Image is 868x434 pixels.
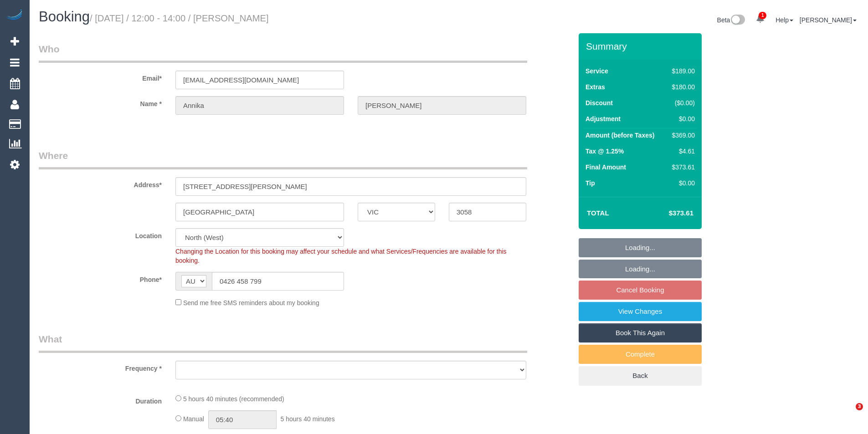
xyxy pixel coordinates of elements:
label: Phone* [32,272,169,284]
div: ($0.00) [668,98,695,107]
h4: $373.61 [642,209,693,217]
span: Manual [183,415,204,423]
legend: Who [39,42,527,63]
h3: Summary [586,41,697,51]
label: Tip [586,179,595,188]
strong: Total [587,209,609,217]
label: Address* [32,177,169,189]
label: Name * [32,96,169,108]
label: Email* [32,71,169,83]
label: Final Amount [586,163,626,172]
input: Last Name* [358,96,526,115]
iframe: Intercom live chat [837,403,859,425]
span: Send me free SMS reminders about my booking [183,299,319,306]
a: Beta [717,16,745,24]
div: $369.00 [668,131,695,140]
span: 3 [856,403,863,410]
input: First Name* [175,96,344,115]
div: $0.00 [668,179,695,188]
label: Location [32,228,169,240]
label: Discount [586,98,613,107]
small: / [DATE] / 12:00 - 14:00 / [PERSON_NAME] [90,13,269,23]
label: Amount (before Taxes) [586,131,654,140]
label: Duration [32,393,169,406]
a: Help [776,16,793,24]
input: Post Code* [449,203,526,221]
label: Frequency * [32,361,169,373]
span: Booking [39,9,90,25]
a: View Changes [579,302,702,321]
label: Adjustment [586,114,621,123]
span: 5 hours 40 minutes (recommended) [183,395,284,403]
a: 1 [751,9,769,29]
div: $189.00 [668,66,695,76]
a: Back [579,366,702,385]
img: New interface [730,15,745,26]
span: 5 hours 40 minutes [281,415,335,423]
legend: Where [39,149,527,169]
img: Automaid Logo [5,9,24,22]
div: $0.00 [668,114,695,123]
legend: What [39,332,527,353]
input: Email* [175,71,344,89]
div: $180.00 [668,82,695,92]
span: Changing the Location for this booking may affect your schedule and what Services/Frequencies are... [175,248,507,264]
div: $4.61 [668,147,695,156]
label: Service [586,66,608,76]
input: Phone* [212,272,344,291]
div: $373.61 [668,163,695,172]
a: [PERSON_NAME] [800,16,857,24]
input: Suburb* [175,203,344,221]
span: 1 [759,12,766,19]
label: Extras [586,82,605,92]
label: Tax @ 1.25% [586,147,624,156]
a: Book This Again [579,323,702,342]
